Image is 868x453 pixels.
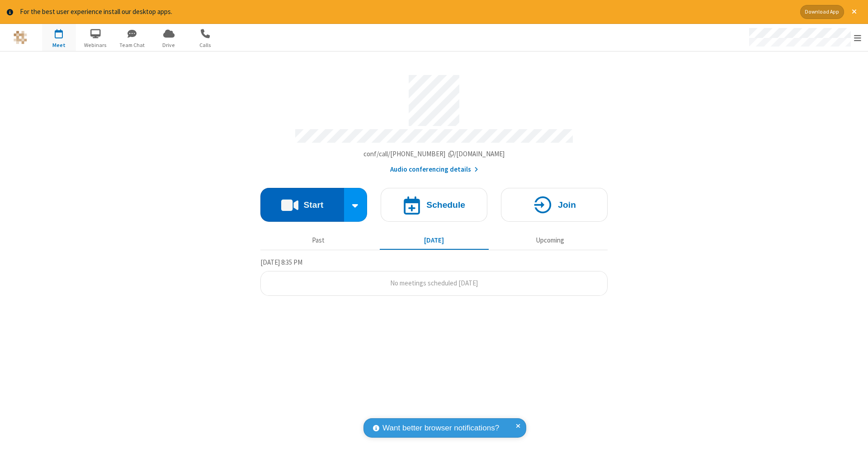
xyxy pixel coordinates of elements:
span: [DATE] 8:35 PM [260,258,302,266]
button: Schedule [381,188,487,222]
span: Drive [152,41,186,49]
span: Meet [42,41,76,49]
button: Start [260,188,344,222]
span: Copy my meeting room link [363,149,505,158]
button: Download App [800,5,844,19]
button: Logo [3,24,37,51]
button: Audio conferencing details [390,164,478,175]
span: Webinars [79,41,113,49]
button: Join [501,188,608,222]
button: Upcoming [495,232,604,249]
span: No meetings scheduled [DATE] [390,279,478,287]
button: Close alert [847,5,861,19]
section: Today's Meetings [260,257,608,296]
span: Want better browser notifications? [382,422,499,434]
h4: Start [303,201,323,209]
button: Copy my meeting room linkCopy my meeting room link [363,149,505,159]
h4: Schedule [426,201,465,209]
div: Open menu [741,24,868,51]
section: Account details [260,68,608,174]
img: QA Selenium DO NOT DELETE OR CHANGE [14,31,27,44]
div: Start conference options [344,188,368,222]
h4: Join [558,201,576,209]
button: [DATE] [380,232,489,249]
button: Past [264,232,373,249]
span: Calls [189,41,222,49]
div: For the best user experience install our desktop apps. [20,7,793,17]
span: Team Chat [115,41,149,49]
